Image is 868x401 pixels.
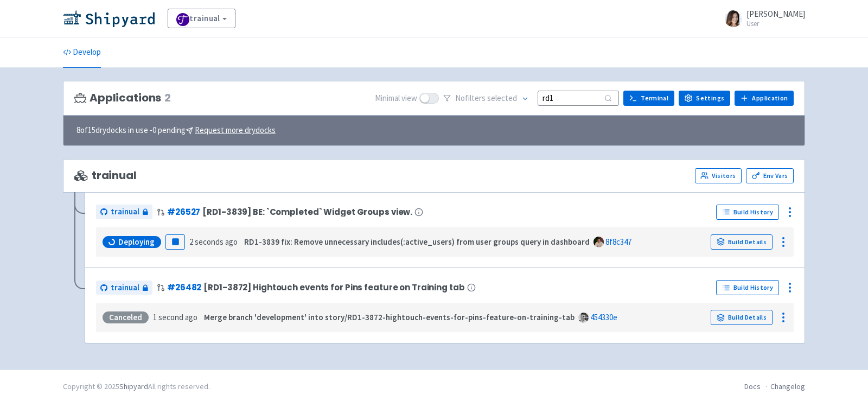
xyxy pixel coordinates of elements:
span: trainual [111,206,139,218]
span: [PERSON_NAME] [746,9,805,19]
span: selected [487,93,517,103]
a: 8f8c347 [605,237,631,247]
span: No filter s [455,92,517,105]
a: Develop [63,37,101,68]
a: 454330e [590,312,617,322]
a: Shipyard [119,381,148,391]
small: User [746,20,805,27]
span: Minimal view [375,92,417,105]
a: [PERSON_NAME] User [718,10,805,27]
a: Build Details [711,310,773,325]
input: Search... [538,91,619,105]
a: Application [735,91,794,106]
time: 1 second ago [153,312,197,322]
strong: Merge branch 'development' into story/RD1-3872-hightouch-events-for-pins-feature-on-training-tab [204,312,575,322]
a: Build History [716,280,779,295]
h3: Applications [74,92,171,104]
a: Env Vars [746,168,794,183]
span: Deploying [118,237,155,247]
a: Build History [716,205,779,220]
strong: RD1-3839 fix: Remove unnecessary includes(:active_users) from user groups query in dashboard [244,237,590,247]
a: Changelog [770,381,805,391]
span: trainual [111,282,139,294]
a: Visitors [695,168,742,183]
a: Terminal [623,91,674,106]
a: trainual [96,281,152,295]
div: Canceled [103,311,149,323]
a: Docs [744,381,761,391]
span: 2 [164,92,171,104]
span: [RD1-3839] BE: `Completed` Widget Groups view. [202,207,412,217]
span: [RD1-3872] Hightouch events for Pins feature on Training tab [203,283,464,292]
img: Shipyard logo [63,10,155,27]
time: 2 seconds ago [189,237,238,247]
u: Request more drydocks [195,125,276,135]
a: trainual [96,205,152,219]
span: trainual [74,169,137,182]
div: Copyright © 2025 All rights reserved. [63,381,210,392]
a: #26527 [167,206,200,218]
a: Build Details [711,234,773,250]
a: Settings [679,91,730,106]
button: Pause [165,234,185,250]
a: trainual [168,9,235,28]
span: 8 of 15 drydocks in use - 0 pending [76,124,276,137]
a: #26482 [167,282,201,293]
